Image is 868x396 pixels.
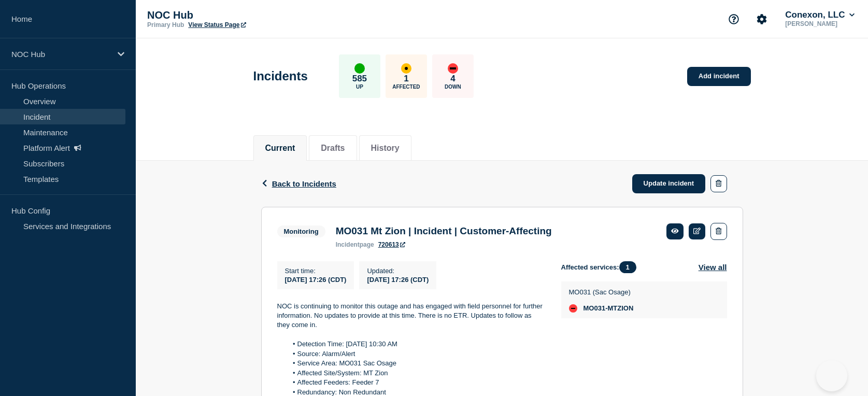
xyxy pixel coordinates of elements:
li: Detection Time: [DATE] 10:30 AM [287,340,545,349]
p: [PERSON_NAME] [783,20,857,27]
button: Drafts [321,144,345,153]
p: Updated : [367,267,429,275]
button: Current [265,144,295,153]
div: up [354,63,365,74]
a: Update incident [632,174,706,193]
li: Source: Alarm/Alert [287,349,545,359]
p: Down [445,84,461,90]
li: Affected Feeders: Feeder 7 [287,378,545,387]
iframe: Help Scout Beacon - Open [816,360,847,391]
p: 585 [352,74,367,84]
button: History [371,144,400,153]
h1: Incidents [253,69,308,83]
p: NOC Hub [147,9,354,21]
span: Monitoring [277,225,325,237]
span: 1 [619,261,636,273]
a: View Status Page [188,21,246,29]
p: Start time : [285,267,347,275]
p: 1 [404,74,408,84]
div: affected [401,63,411,74]
p: Primary Hub [147,21,184,29]
span: Back to Incidents [272,179,336,188]
p: Affected [392,84,420,90]
button: View all [699,261,727,273]
button: Conexon, LLC [783,10,857,20]
li: Service Area: MO031 Sac Osage [287,359,545,368]
a: 720613 [378,241,405,248]
button: Support [723,8,745,30]
div: [DATE] 17:26 (CDT) [367,275,429,284]
p: NOC is continuing to monitor this outage and has engaged with field personnel for further informa... [277,302,545,330]
span: [DATE] 17:26 (CDT) [285,276,347,284]
div: down [448,63,458,74]
p: Up [356,84,363,90]
li: Affected Site/System: MT Zion [287,369,545,378]
h3: MO031 Mt Zion | Incident | Customer-Affecting [336,225,552,237]
div: down [569,304,577,313]
p: NOC Hub [11,50,111,59]
span: Affected services: [561,261,642,273]
p: MO031 (Sac Osage) [569,288,634,296]
a: Add incident [687,67,751,86]
button: Back to Incidents [261,179,336,188]
p: 4 [450,74,455,84]
span: MO031-MTZION [584,304,634,313]
span: incident [336,241,360,248]
button: Account settings [751,8,773,30]
p: page [336,241,374,248]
